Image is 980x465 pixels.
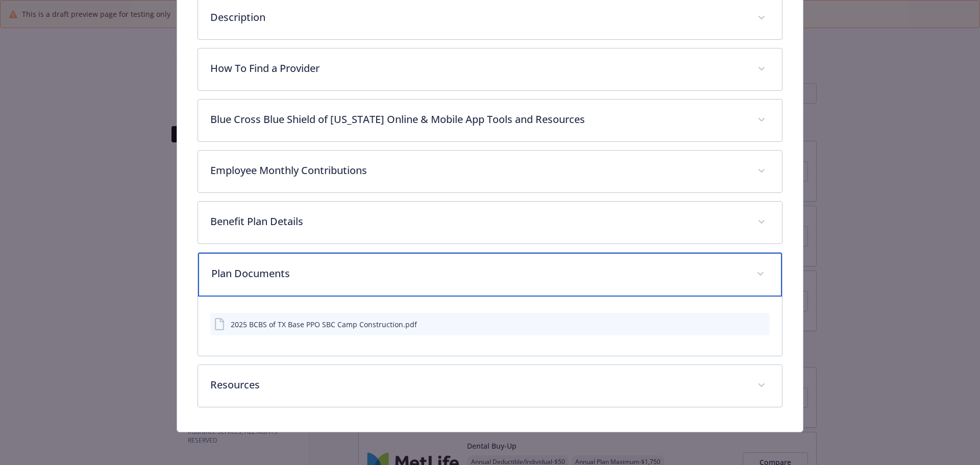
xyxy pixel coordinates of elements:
[210,163,746,178] p: Employee Monthly Contributions
[210,112,746,127] p: Blue Cross Blue Shield of [US_STATE] Online & Mobile App Tools and Resources
[198,202,782,243] div: Benefit Plan Details
[210,214,746,229] p: Benefit Plan Details
[198,253,782,297] div: Plan Documents
[210,10,746,25] p: Description
[198,100,782,141] div: Blue Cross Blue Shield of [US_STATE] Online & Mobile App Tools and Resources
[198,365,782,407] div: Resources
[756,319,766,330] button: preview file
[210,377,746,393] p: Resources
[231,319,417,330] div: 2025 BCBS of TX Base PPO SBC Camp Construction.pdf
[198,297,782,356] div: Plan Documents
[198,48,782,90] div: How To Find a Provider
[740,319,748,330] button: download file
[211,266,745,281] p: Plan Documents
[210,61,746,76] p: How To Find a Provider
[198,151,782,192] div: Employee Monthly Contributions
